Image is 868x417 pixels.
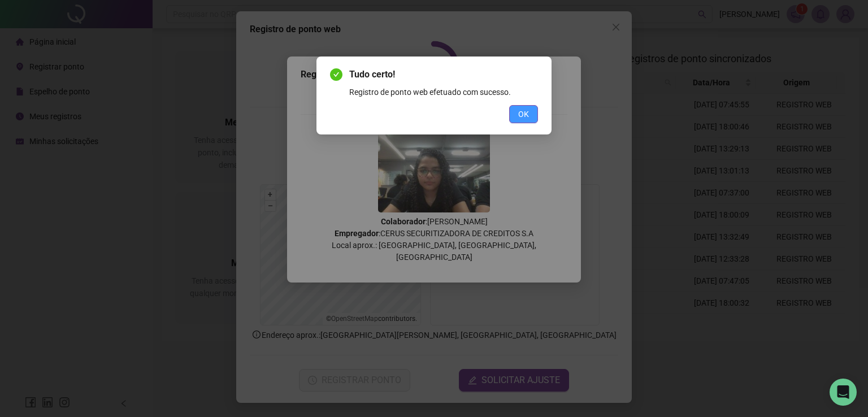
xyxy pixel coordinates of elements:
[830,379,857,406] div: Open Intercom Messenger
[509,105,538,123] button: OK
[349,68,538,81] span: Tudo certo!
[330,68,342,81] span: check-circle
[349,86,538,98] div: Registro de ponto web efetuado com sucesso.
[518,108,529,120] span: OK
